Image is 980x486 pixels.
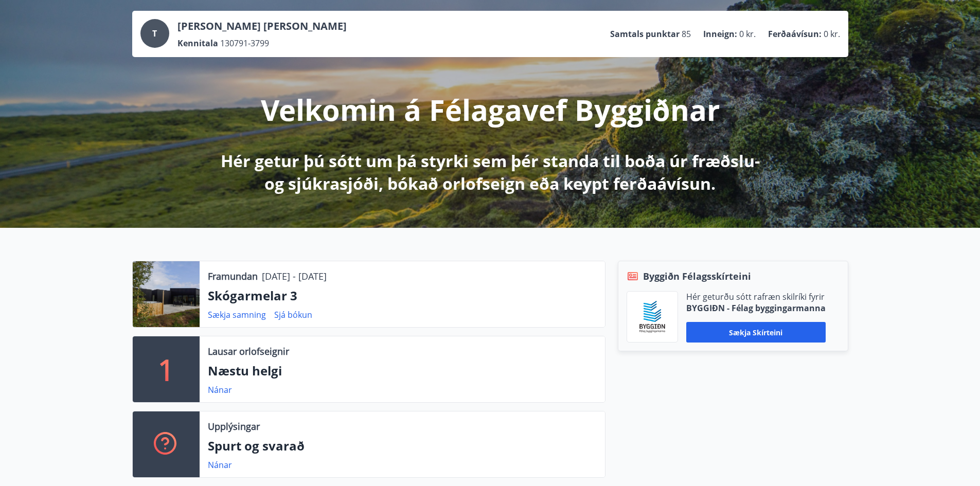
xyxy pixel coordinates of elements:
p: BYGGIÐN - Félag byggingarmanna [686,302,826,314]
p: Hér getur þú sótt um þá styrki sem þér standa til boða úr fræðslu- og sjúkrasjóði, bókað orlofsei... [219,150,762,195]
span: 130791-3799 [220,38,269,49]
a: Sjá bókun [274,309,312,320]
p: Framundan [208,269,258,283]
p: 1 [158,350,174,389]
p: Samtals punktar [610,28,680,40]
p: Lausar orlofseignir [208,345,289,358]
p: Ferðaávísun : [768,28,822,40]
p: [DATE] - [DATE] [262,269,327,283]
span: Byggiðn Félagsskírteini [643,269,751,283]
p: Inneign : [703,28,737,40]
span: 0 kr. [824,28,840,40]
button: Sækja skírteini [686,322,826,343]
span: 85 [682,28,691,40]
img: BKlGVmlTW1Qrz68WFGMFQUcXHWdQd7yePWMkvn3i.png [635,299,670,334]
span: T [152,28,157,39]
p: Kennitala [177,38,218,49]
p: Hér geturðu sótt rafræn skilríki fyrir [686,291,826,302]
p: Upplýsingar [208,420,260,433]
p: Velkomin á Félagavef Byggiðnar [261,90,720,129]
a: Nánar [208,459,232,471]
p: Spurt og svarað [208,437,597,455]
a: Sækja samning [208,309,266,320]
p: Skógarmelar 3 [208,287,597,304]
p: Næstu helgi [208,362,597,380]
a: Nánar [208,384,232,395]
p: [PERSON_NAME] [PERSON_NAME] [177,19,347,33]
span: 0 kr. [739,28,756,40]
